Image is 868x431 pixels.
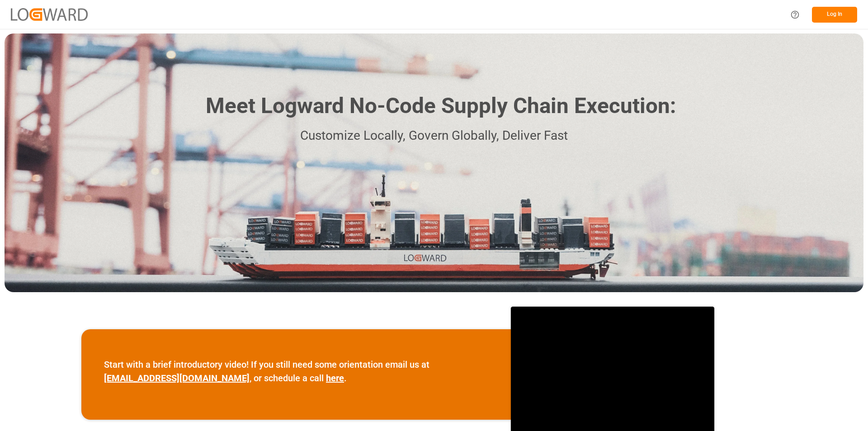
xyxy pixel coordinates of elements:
[326,373,344,384] a: here
[812,7,857,23] button: Log In
[11,8,88,20] img: Logward_new_orange.png
[192,126,676,146] p: Customize Locally, Govern Globally, Deliver Fast
[206,90,676,122] h1: Meet Logward No-Code Supply Chain Execution:
[104,373,250,384] a: [EMAIL_ADDRESS][DOMAIN_NAME]
[785,5,805,25] button: Help Center
[104,358,488,385] p: Start with a brief introductory video! If you still need some orientation email us at , or schedu...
